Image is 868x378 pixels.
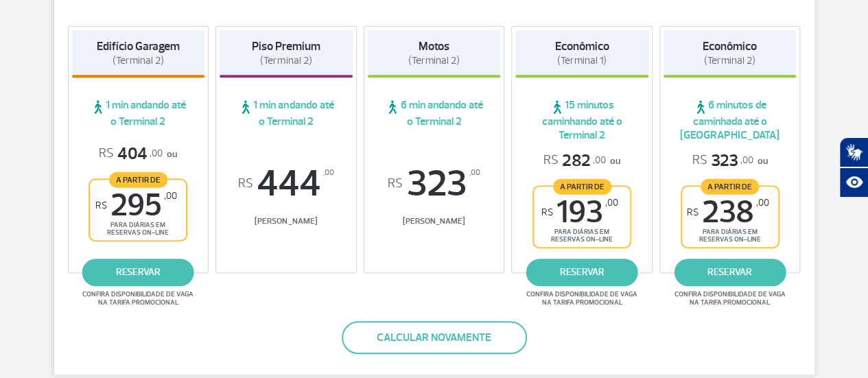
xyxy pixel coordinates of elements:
sup: R$ [95,200,107,211]
div: Plugin de acessibilidade da Hand Talk. [839,137,868,198]
span: 282 [543,150,606,172]
span: para diárias em reservas on-line [102,221,174,237]
sup: R$ [238,176,253,191]
span: 444 [220,165,353,202]
span: para diárias em reservas on-line [694,228,766,244]
sup: ,00 [756,197,769,209]
sup: ,00 [164,190,177,202]
span: (Terminal 1) [557,54,607,67]
p: ou [99,143,177,165]
span: Confira disponibilidade de vaga na tarifa promocional [524,290,640,307]
span: (Terminal 2) [704,54,755,67]
button: Abrir tradutor de língua de sinais. [839,137,868,167]
span: (Terminal 2) [260,54,312,67]
sup: R$ [541,206,553,218]
strong: Econômico [703,39,757,54]
a: reservar [526,259,638,286]
span: 295 [95,190,177,221]
span: 1 min andando até o Terminal 2 [220,98,353,128]
strong: Edifício Garagem [97,39,180,54]
sup: ,00 [323,165,334,180]
span: [PERSON_NAME] [220,216,353,226]
sup: R$ [687,206,699,218]
p: ou [543,150,620,172]
span: 15 minutos caminhando até o Terminal 2 [515,98,648,142]
span: 323 [692,150,753,172]
span: (Terminal 2) [113,54,164,67]
span: 1 min andando até o Terminal 2 [72,98,205,128]
span: Confira disponibilidade de vaga na tarifa promocional [80,290,196,307]
span: A partir de [109,172,167,187]
a: reservar [674,259,786,286]
span: A partir de [701,178,759,194]
span: (Terminal 2) [408,54,460,67]
span: 238 [687,197,769,228]
span: 6 minutos de caminhada até o [GEOGRAPHIC_DATA] [664,98,797,142]
span: Confira disponibilidade de vaga na tarifa promocional [672,290,788,307]
strong: Econômico [555,39,609,54]
span: 404 [99,143,163,165]
strong: Piso Premium [252,39,320,54]
strong: Motos [419,39,449,54]
button: Calcular novamente [342,321,527,354]
sup: R$ [388,176,403,191]
sup: ,00 [469,165,480,180]
span: 6 min andando até o Terminal 2 [368,98,501,128]
button: Abrir recursos assistivos. [839,167,868,198]
span: [PERSON_NAME] [368,216,501,226]
p: ou [692,150,768,172]
sup: ,00 [605,197,618,209]
a: reservar [82,259,194,286]
span: para diárias em reservas on-line [546,228,618,244]
span: 193 [541,197,618,228]
span: A partir de [553,178,611,194]
span: 323 [368,165,501,202]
